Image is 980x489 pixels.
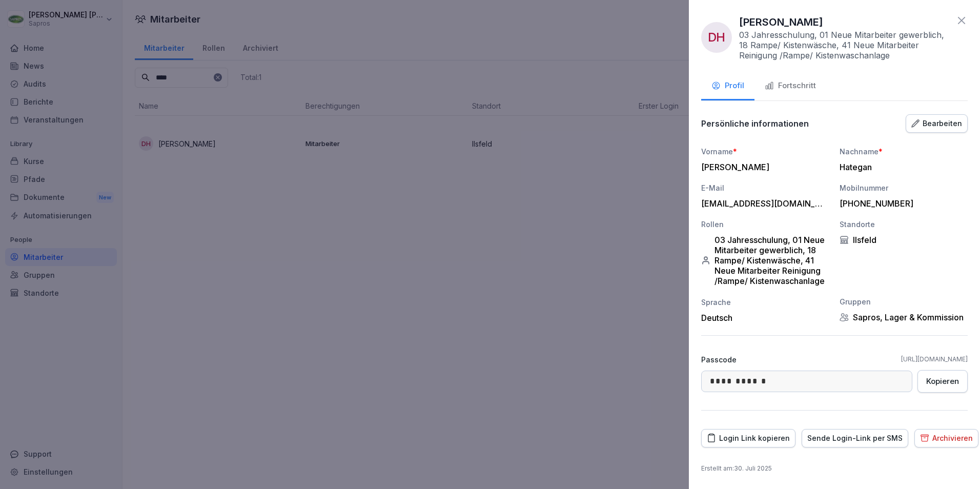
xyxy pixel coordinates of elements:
div: Sende Login-Link per SMS [807,433,903,444]
div: Gruppen [840,296,968,307]
div: Fortschritt [765,80,816,92]
div: [PHONE_NUMBER] [840,198,963,209]
button: Archivieren [914,429,978,447]
button: Profil [701,73,754,100]
button: Sende Login-Link per SMS [802,429,908,447]
div: E-Mail [701,182,829,193]
div: 03 Jahresschulung, 01 Neue Mitarbeiter gewerblich, 18 Rampe/ Kistenwäsche, 41 Neue Mitarbeiter Re... [701,235,829,286]
div: Ilsfeld [840,235,968,245]
a: [URL][DOMAIN_NAME] [901,355,968,364]
div: [PERSON_NAME] [701,162,824,172]
div: Nachname [840,146,968,157]
div: Sapros, Lager & Kommission [840,312,968,322]
div: Vorname [701,146,829,157]
div: Profil [711,80,744,92]
div: Mobilnummer [840,182,968,193]
p: Erstellt am : 30. Juli 2025 [701,464,968,473]
button: Fortschritt [754,73,826,100]
button: Login Link kopieren [701,429,795,447]
div: Deutsch [701,313,829,323]
div: Rollen [701,219,829,230]
button: Bearbeiten [906,114,968,133]
div: Standorte [840,219,968,230]
div: Login Link kopieren [707,433,790,444]
p: 03 Jahresschulung, 01 Neue Mitarbeiter gewerblich, 18 Rampe/ Kistenwäsche, 41 Neue Mitarbeiter Re... [739,30,950,60]
p: Passcode [701,354,737,365]
div: [EMAIL_ADDRESS][DOMAIN_NAME] [701,198,824,209]
button: Kopieren [917,370,968,393]
div: Hategan [840,162,963,172]
div: Archivieren [920,433,973,444]
div: Kopieren [926,376,959,387]
div: Bearbeiten [911,118,962,129]
p: [PERSON_NAME] [739,14,823,30]
div: Sprache [701,297,829,308]
p: Persönliche informationen [701,118,809,129]
div: DH [701,22,732,53]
